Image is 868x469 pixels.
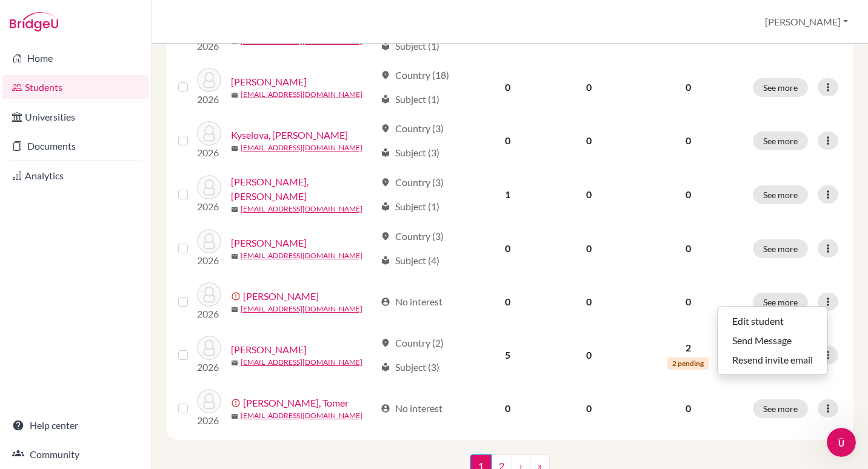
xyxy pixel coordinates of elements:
span: account_circle [381,404,390,413]
p: 0 [638,133,738,148]
a: [EMAIL_ADDRESS][DOMAIN_NAME] [241,250,362,261]
span: mail [231,38,238,45]
td: 0 [547,222,631,275]
img: Maley, Ruth [197,336,221,360]
td: 0 [468,114,547,167]
a: [EMAIL_ADDRESS][DOMAIN_NAME] [241,142,362,153]
iframe: Intercom live chat [827,428,856,457]
p: 0 [638,401,738,416]
a: [PERSON_NAME] [243,289,319,304]
div: Subject (4) [381,253,439,268]
p: 2026 [197,39,221,53]
a: Analytics [2,164,149,188]
p: 0 [638,294,738,309]
td: 1 [468,167,547,222]
span: local_library [381,362,390,372]
a: [PERSON_NAME], Tomer [243,396,349,410]
a: Documents [2,134,149,158]
td: 0 [468,382,547,435]
span: mail [231,91,238,99]
div: Subject (3) [381,145,439,160]
a: [EMAIL_ADDRESS][DOMAIN_NAME] [241,304,362,314]
img: Kyselova, Nataliia [197,121,221,145]
td: 0 [468,275,547,328]
a: [PERSON_NAME] [231,75,307,89]
span: error_outline [231,398,243,408]
td: 0 [468,61,547,114]
p: 0 [638,187,738,202]
button: Resend invite email [718,350,827,370]
button: See more [753,185,808,204]
td: 0 [468,222,547,275]
td: 0 [547,328,631,382]
button: See more [753,293,808,311]
img: Lauskis, Davids [197,229,221,253]
div: Subject (1) [381,39,439,53]
span: mail [231,413,238,420]
button: Edit student [718,311,827,331]
span: local_library [381,202,390,211]
a: [EMAIL_ADDRESS][DOMAIN_NAME] [241,410,362,421]
a: Universities [2,105,149,129]
td: 0 [547,382,631,435]
span: mail [231,206,238,213]
a: [PERSON_NAME] [231,236,307,250]
span: mail [231,253,238,260]
a: Community [2,442,149,467]
p: 2026 [197,307,221,321]
td: 0 [547,275,631,328]
td: 5 [468,328,547,382]
span: error_outline [231,291,243,301]
p: 2026 [197,360,221,374]
span: local_library [381,148,390,158]
a: Home [2,46,149,70]
p: 2026 [197,92,221,107]
div: Country (3) [381,229,444,244]
span: location_on [381,338,390,348]
p: 0 [638,241,738,256]
span: account_circle [381,297,390,307]
a: [PERSON_NAME], [PERSON_NAME] [231,175,375,204]
a: Help center [2,413,149,437]
button: See more [753,131,808,150]
img: Kivrina, Armanda [197,68,221,92]
div: Country (2) [381,336,444,350]
span: local_library [381,41,390,51]
div: No interest [381,294,442,309]
div: Subject (3) [381,360,439,374]
span: location_on [381,70,390,80]
span: location_on [381,178,390,187]
span: mail [231,145,238,152]
button: See more [753,78,808,97]
div: Country (18) [381,68,449,82]
div: Country (3) [381,121,444,136]
a: [EMAIL_ADDRESS][DOMAIN_NAME] [241,357,362,368]
span: local_library [381,95,390,104]
a: Kyselova, [PERSON_NAME] [231,128,348,142]
div: Subject (1) [381,199,439,214]
a: [PERSON_NAME] [231,342,307,357]
span: 2 pending [667,358,709,370]
a: Students [2,75,149,99]
span: mail [231,306,238,313]
span: mail [231,359,238,367]
img: Laucius, Dominykas [197,175,221,199]
button: Send Message [718,331,827,350]
span: location_on [381,124,390,133]
span: location_on [381,231,390,241]
td: 0 [547,114,631,167]
button: [PERSON_NAME] [760,10,853,33]
div: No interest [381,401,442,416]
span: local_library [381,256,390,265]
div: Country (3) [381,175,444,190]
a: [EMAIL_ADDRESS][DOMAIN_NAME] [241,89,362,100]
img: Oziransky, Tomer [197,389,221,413]
button: See more [753,399,808,418]
div: Subject (1) [381,92,439,107]
button: See more [753,239,808,258]
p: 2026 [197,199,221,214]
img: Bridge-U [10,12,58,32]
p: 2026 [197,253,221,268]
td: 0 [547,61,631,114]
a: [EMAIL_ADDRESS][DOMAIN_NAME] [241,204,362,215]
